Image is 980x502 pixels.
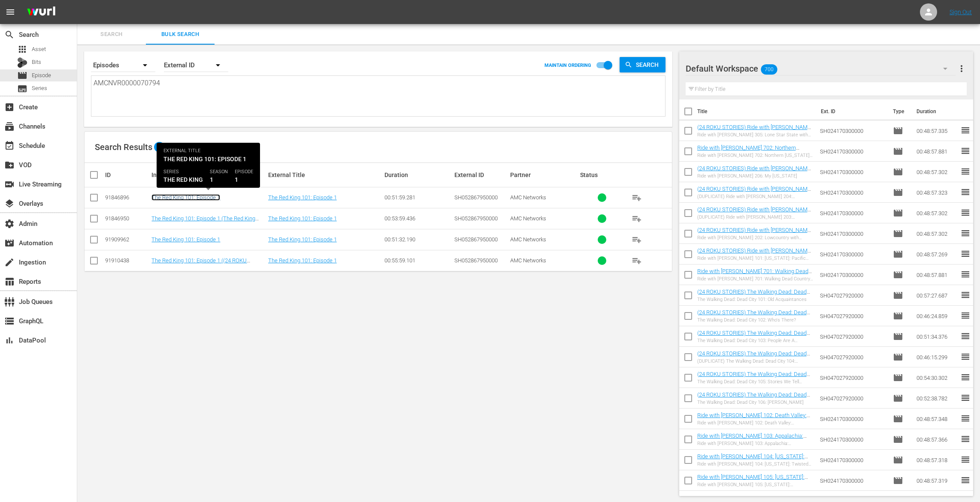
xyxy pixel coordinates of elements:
div: 91846896 [105,194,149,201]
td: 00:48:57.302 [913,203,960,223]
div: ID [105,171,149,178]
span: GraphQL [4,316,15,326]
div: Ride with [PERSON_NAME] 104: [US_STATE]: Twisted Sisters [697,461,814,467]
td: SH024170300000 [817,203,889,223]
div: External Title [268,171,382,178]
div: Ride with [PERSON_NAME] 305: Lone Star State with [PERSON_NAME] [697,132,814,138]
td: SH024170300000 [817,244,889,265]
span: AMC Networks [510,236,546,243]
div: Ride with [PERSON_NAME] 105: [US_STATE]: [GEOGRAPHIC_DATA] [697,482,814,487]
div: The Walking Dead: Dead City 101: Old Acquaintances [697,297,814,302]
div: 91846950 [105,215,149,222]
span: Automation [4,238,15,248]
a: Ride with [PERSON_NAME] 102: Death Valley: [PERSON_NAME]'s View [697,412,810,425]
span: reorder [960,310,971,321]
td: SH024170300000 [817,182,889,203]
div: The Walking Dead: Dead City 105: Stories We Tell Ourselves [697,379,814,385]
span: Episode [893,208,903,218]
span: playlist_add [632,213,642,224]
td: 00:52:38.782 [913,388,960,409]
span: Live Streaming [4,179,15,189]
button: playlist_add [626,250,647,271]
span: reorder [960,125,971,135]
span: AMC Networks [510,215,546,222]
td: SH047027920000 [817,347,889,367]
td: 00:48:57.348 [913,409,960,429]
a: The Red King 101: Episode 1 [151,194,220,201]
span: Episode [32,71,51,80]
td: 00:48:57.269 [913,244,960,265]
td: 00:46:15.299 [913,347,960,367]
td: 00:48:57.323 [913,182,960,203]
span: reorder [960,290,971,300]
span: reorder [960,187,971,197]
span: 700 [761,60,777,78]
img: ans4CAIJ8jUAAAAAAAAAAAAAAAAAAAAAAAAgQb4GAAAAAAAAAAAAAAAAAAAAAAAAJMjXAAAAAAAAAAAAAAAAAAAAAAAAgAT5G... [21,2,62,22]
span: VOD [4,160,15,170]
td: SH024170300000 [817,162,889,182]
span: Channels [4,121,15,132]
td: SH047027920000 [817,285,889,306]
div: The Walking Dead: Dead City 103: People Are A Resource [697,338,814,343]
span: reorder [960,207,971,218]
a: The Red King 101: Episode 1 [268,194,337,201]
div: 91910438 [105,257,149,264]
span: Episode [893,249,903,259]
span: Search [82,30,141,39]
td: SH047027920000 [817,326,889,347]
div: Ride with [PERSON_NAME] 101: [US_STATE]: Pacific Coast Highway [697,256,814,261]
a: (24 ROKU STORIES) The Walking Dead: Dead City 105: Stories We Tell Ourselves [697,371,810,384]
span: Series [17,84,27,94]
a: Ride with [PERSON_NAME] 103: Appalachia: [GEOGRAPHIC_DATA] [697,433,807,445]
div: 00:51:59.281 [384,194,452,201]
td: 00:57:27.687 [913,285,960,306]
a: Ride with [PERSON_NAME] 701: Walking Dead Country with [PERSON_NAME] [697,268,812,281]
a: The Red King 101: Episode 1 [268,257,337,264]
a: The Red King 101: Episode 1 [268,236,337,243]
span: SH052867950000 [454,257,498,264]
div: 00:53:59.436 [384,215,452,222]
span: Episode [893,373,903,383]
span: Episode [893,311,903,321]
span: Search [4,30,15,40]
th: Ext. ID [816,99,888,123]
div: Ride with [PERSON_NAME] 701: Walking Dead Country with [PERSON_NAME] [697,276,814,282]
div: External ID [454,171,508,178]
div: External ID [164,53,228,77]
a: (24 ROKU STORIES) The Walking Dead: Dead City 104: Everybody Wins A Prize [697,350,810,363]
span: Episode [893,228,903,239]
span: SH052867950000 [454,194,498,201]
span: Admin [4,219,15,229]
td: SH024170300000 [817,265,889,285]
div: Ride with [PERSON_NAME] 702: Northern [US_STATE] with [PERSON_NAME] [697,153,814,158]
a: The Red King 101: Episode 1 [151,236,220,243]
td: SH047027920000 [817,306,889,326]
span: reorder [960,454,971,465]
span: playlist_add [632,256,642,266]
th: Duration [911,99,963,123]
a: (24 ROKU STORIES) The Walking Dead: Dead City 103: People Are A Resource [697,330,810,343]
textarea: AMCNVR0000070794 [94,78,665,117]
span: reorder [960,413,971,424]
div: Ride with [PERSON_NAME] 206: My [US_STATE] [697,173,814,179]
a: The Red King 101: Episode 1 (The Red King 101: Episode 1 (amc_networks_acorntvmysteries_1_00:54:00)) [151,215,265,241]
a: Ride with [PERSON_NAME] 702: Northern [US_STATE] with [PERSON_NAME] [697,144,799,157]
td: 00:46:24.859 [913,306,960,326]
span: Search [632,57,665,72]
span: reorder [960,331,971,341]
span: SH052867950000 [454,215,498,222]
a: (24 ROKU STORIES) The Walking Dead: Dead City 101: Old Acquaintances [697,289,810,301]
span: reorder [960,372,971,382]
div: (DUPLICATE) Ride with [PERSON_NAME] 203: [US_STATE]: [PERSON_NAME] [697,214,814,220]
span: Episode [893,167,903,177]
span: reorder [960,166,971,177]
span: SH052867950000 [454,236,498,243]
span: Schedule [4,141,15,151]
div: Episodes [91,53,155,77]
button: playlist_add [626,229,647,250]
span: Create [4,102,15,112]
span: menu [5,7,15,17]
span: Bits [32,58,41,66]
span: reorder [960,269,971,280]
td: SH024170300000 [817,470,889,491]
